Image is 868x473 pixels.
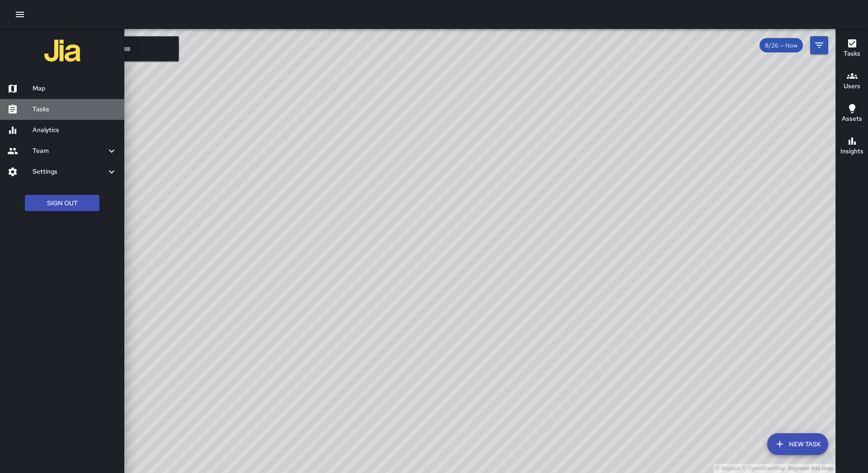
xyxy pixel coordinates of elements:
[33,84,117,94] h6: Map
[844,81,860,91] h6: Users
[840,147,863,156] h6: Insights
[44,33,80,69] img: jia-logo
[25,195,99,212] button: Sign Out
[33,104,117,114] h6: Tasks
[767,433,828,455] button: New Task
[33,167,106,177] h6: Settings
[842,114,862,124] h6: Assets
[33,125,117,135] h6: Analytics
[844,49,860,59] h6: Tasks
[33,146,106,156] h6: Team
